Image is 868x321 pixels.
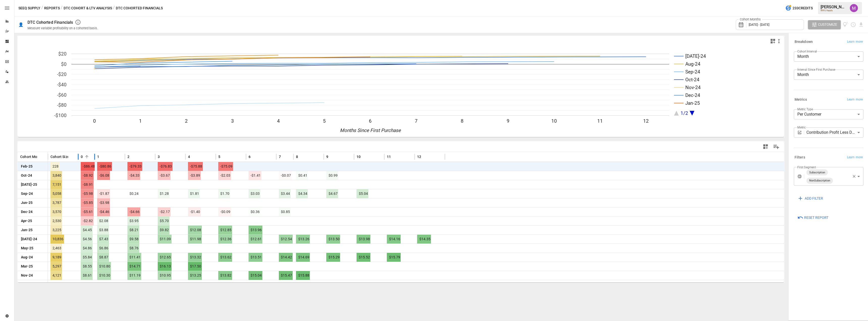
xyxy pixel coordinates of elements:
[818,21,837,28] span: Customize
[50,244,62,253] span: 2,463
[158,189,170,198] span: $1.28
[97,253,109,262] span: $8.87
[81,189,94,198] span: -$5.98
[158,162,173,171] span: -$76.83
[806,127,863,138] div: Contribution Profit Less Direct Ad Spend
[97,262,111,271] span: $10.80
[188,262,202,271] span: $17.50
[323,118,326,124] text: 5
[357,154,361,159] span: 10
[127,154,129,159] span: 2
[279,171,292,180] span: -$0.07
[251,153,258,160] button: Sort
[158,154,160,159] span: 3
[279,207,291,216] span: $0.85
[326,189,338,198] span: $4.67
[794,109,863,119] div: Per Customer
[249,235,262,244] span: $12.61
[218,253,232,262] span: $13.62
[20,253,34,262] span: Aug-24
[843,20,849,29] button: View documentation
[93,118,96,124] text: 0
[127,262,141,271] span: $14.71
[329,153,336,160] button: Sort
[50,162,59,171] span: 228
[296,253,310,262] span: $14.69
[188,189,200,198] span: $1.81
[749,23,769,26] span: [DATE] - [DATE]
[28,20,73,25] div: DTC Cohorted Financials
[387,154,391,159] span: 11
[417,235,431,244] span: $14.35
[61,5,63,11] div: /
[97,226,109,234] span: $3.88
[392,153,399,160] button: Sort
[97,189,110,198] span: -$1.87
[279,271,293,280] span: $15.47
[188,253,202,262] span: $13.32
[249,154,251,159] span: 6
[97,154,99,159] span: 1
[685,85,701,90] text: Nov-24
[20,235,38,244] span: [DATE]-24
[681,110,688,116] text: 1/2
[188,162,203,171] span: -$75.88
[20,217,33,225] span: Apr-25
[387,253,401,262] span: $15.79
[50,271,62,280] span: 4,121
[185,118,188,124] text: 2
[794,194,827,203] button: ADD FILTER
[218,154,220,159] span: 5
[20,154,43,159] span: Cohort Month
[97,271,111,280] span: $10.30
[804,215,828,221] span: Reset Report
[326,154,328,159] span: 9
[685,53,706,59] text: [DATE]-24
[218,162,233,171] span: -$75.09
[805,195,823,202] span: ADD FILTER
[188,226,202,234] span: $12.08
[127,244,139,253] span: $8.76
[249,253,262,262] span: $13.51
[41,5,43,11] div: /
[20,226,33,234] span: Jan-25
[218,189,230,198] span: $1.70
[81,235,93,244] span: $4.56
[44,5,60,11] button: Reports
[188,271,202,280] span: $13.25
[188,154,190,159] span: 4
[81,262,93,271] span: $8.55
[249,171,261,180] span: -$1.41
[795,155,805,160] h6: Filters
[50,253,62,262] span: 9,189
[685,61,700,67] text: Aug-24
[685,100,700,106] text: Jan-25
[50,189,62,198] span: 5,058
[57,102,67,108] text: -$80
[685,92,700,98] text: Dec-24
[97,235,109,244] span: $7.43
[127,162,142,171] span: -$79.33
[807,178,832,183] span: NonSubscription
[50,207,62,216] span: 3,570
[97,171,110,180] span: -$6.08
[296,271,310,280] span: $15.88
[279,253,293,262] span: $14.42
[357,253,370,262] span: $15.52
[20,271,34,280] span: Nov-24
[139,118,142,124] text: 1
[279,189,291,198] span: $3.44
[81,180,94,189] span: -$8.91
[69,153,76,160] button: Sort
[127,235,139,244] span: $9.58
[38,153,45,160] button: Sort
[127,253,141,262] span: $11.41
[299,153,306,160] button: Sort
[249,271,262,280] span: $15.04
[415,118,418,124] text: 7
[54,113,67,118] text: -$100
[97,207,110,216] span: -$4.46
[279,154,281,159] span: 7
[296,235,310,244] span: $13.26
[794,213,832,222] button: Reset Report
